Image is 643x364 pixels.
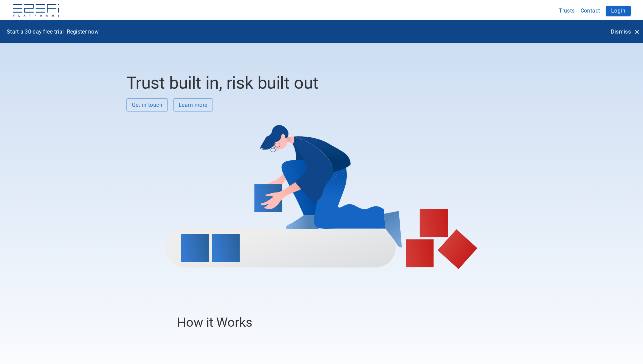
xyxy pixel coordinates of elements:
button: Register now [64,26,102,38]
button: Learn more [173,98,213,112]
h3: How it Works [177,315,466,330]
button: Get in touch [126,98,168,112]
p: Start a 30-day free trial [7,28,64,36]
button: Dismiss [608,26,642,38]
p: Dismiss [611,28,631,36]
h2: Trust built in, risk built out [126,73,517,93]
p: Register now [67,28,99,36]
